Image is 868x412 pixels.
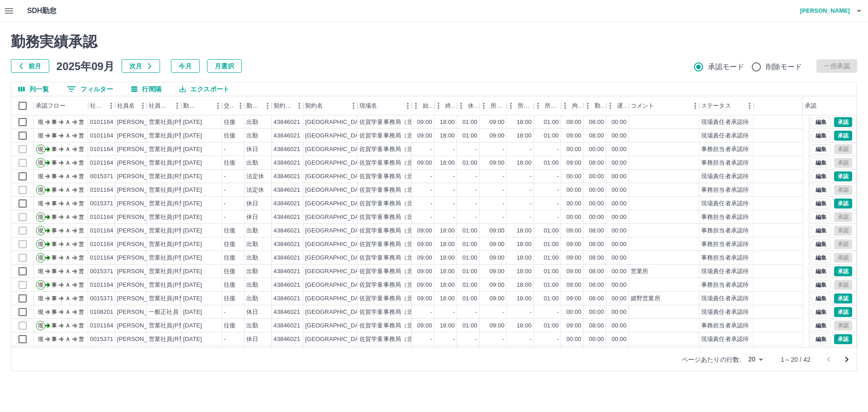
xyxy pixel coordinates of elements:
[462,118,477,127] div: 01:00
[292,99,306,113] button: メニュー
[359,132,458,140] div: 佐賀学童事務局（北川副小学童２F）
[359,159,458,167] div: 佐賀学童事務局（北川副小学童２F）
[90,132,113,140] div: 0101164
[834,334,852,344] button: 承認
[224,213,226,222] div: -
[183,159,202,167] div: [DATE]
[589,132,604,140] div: 08:00
[305,145,368,154] div: [GEOGRAPHIC_DATA]
[811,131,830,141] button: 編集
[52,227,57,234] text: 事
[811,212,830,222] button: 編集
[430,199,432,208] div: -
[305,132,368,140] div: [GEOGRAPHIC_DATA]
[490,227,505,235] div: 09:00
[805,96,816,115] div: 承認
[834,307,852,317] button: 承認
[701,199,749,208] div: 現場責任者承認待
[246,172,264,181] div: 法定休
[517,118,532,127] div: 18:00
[631,96,655,115] div: コメント
[104,99,118,113] button: メニュー
[274,172,300,181] div: 43846021
[453,213,455,222] div: -
[246,159,258,167] div: 出勤
[544,227,559,235] div: 01:00
[811,294,830,303] button: 編集
[701,132,749,140] div: 現場責任者承認待
[468,96,478,115] div: 休憩
[149,132,193,140] div: 営業社員(P契約)
[246,118,258,127] div: 出勤
[612,227,627,235] div: 00:00
[476,186,477,194] div: -
[79,119,84,125] text: 営
[274,213,300,222] div: 43846021
[359,118,458,127] div: 佐賀学童事務局（北川副小学童２F）
[117,172,166,181] div: [PERSON_NAME]
[79,200,84,207] text: 営
[430,213,432,222] div: -
[440,159,455,167] div: 18:00
[274,227,300,235] div: 43846021
[445,96,455,115] div: 終業
[530,186,532,194] div: -
[90,159,113,167] div: 0101164
[834,266,852,276] button: 承認
[629,96,699,115] div: コメント
[261,99,274,113] button: メニュー
[838,350,856,369] button: 次のページへ
[38,173,43,180] text: 現
[246,145,258,154] div: 休日
[453,145,455,154] div: -
[183,186,202,194] div: [DATE]
[117,145,166,154] div: [PERSON_NAME]
[589,227,604,235] div: 08:00
[589,159,604,167] div: 08:00
[90,96,104,115] div: 社員番号
[557,145,559,154] div: -
[358,96,412,115] div: 現場名
[612,118,627,127] div: 00:00
[65,133,71,139] text: Ａ
[115,96,147,115] div: 社員名
[79,146,84,152] text: 営
[811,321,830,331] button: 編集
[803,96,850,115] div: 承認
[183,213,202,222] div: [DATE]
[224,159,236,167] div: 往復
[430,172,432,181] div: -
[65,187,71,193] text: Ａ
[503,199,505,208] div: -
[491,96,505,115] div: 所定開始
[811,199,830,208] button: 編集
[305,172,368,181] div: [GEOGRAPHIC_DATA]
[117,199,166,208] div: [PERSON_NAME]
[183,172,202,181] div: [DATE]
[566,145,581,154] div: 00:00
[90,213,113,222] div: 0101164
[530,213,532,222] div: -
[589,145,604,154] div: 00:00
[117,186,166,194] div: [PERSON_NAME]
[490,159,505,167] div: 09:00
[701,213,749,222] div: 事務担当者承認待
[462,159,477,167] div: 01:00
[79,187,84,193] text: 営
[117,213,166,222] div: [PERSON_NAME]
[457,96,480,115] div: 休憩
[90,172,113,181] div: 0015371
[417,118,432,127] div: 09:00
[689,99,702,113] button: メニュー
[149,118,193,127] div: 営業社員(P契約)
[274,145,300,154] div: 43846021
[811,171,830,181] button: 編集
[274,159,300,167] div: 43846021
[507,96,534,115] div: 所定終業
[52,146,57,152] text: 事
[440,132,455,140] div: 18:00
[811,185,830,195] button: 編集
[211,99,225,113] button: メニュー
[743,99,756,113] button: メニュー
[149,96,170,115] div: 社員区分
